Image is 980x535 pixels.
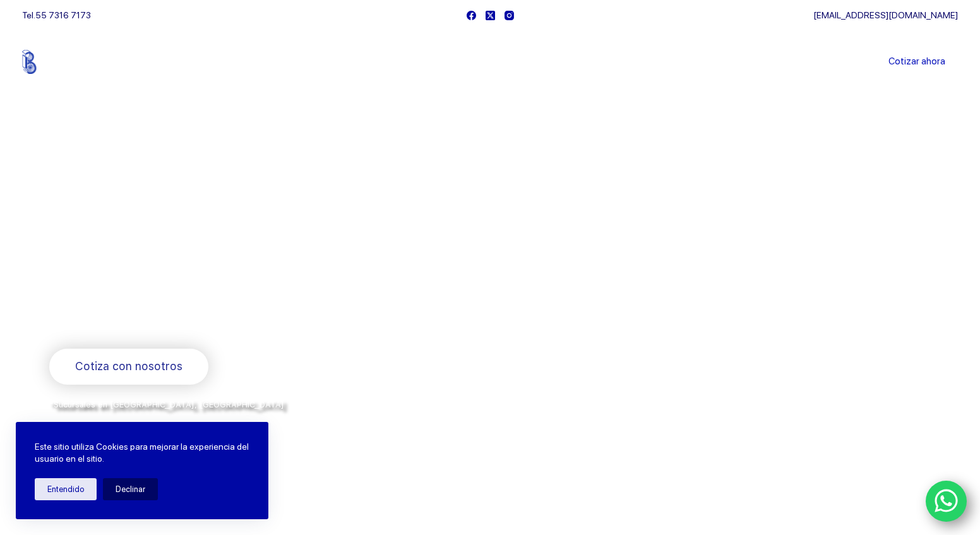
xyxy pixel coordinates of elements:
button: Entendido [35,478,97,500]
span: Somos los doctores de la industria [49,215,465,303]
a: Facebook [467,11,476,20]
nav: Menu Principal [342,30,639,93]
a: [EMAIL_ADDRESS][DOMAIN_NAME] [813,10,958,20]
a: Cotiza con nosotros [49,349,208,385]
a: 55 7316 7173 [35,10,91,20]
a: WhatsApp [926,481,967,522]
a: X (Twitter) [486,11,495,20]
button: Declinar [103,478,158,500]
span: Bienvenido a Balerytodo® [49,188,211,204]
span: Rodamientos y refacciones industriales [49,316,299,332]
span: Tel. [22,10,91,20]
span: Cotiza con nosotros [75,358,182,376]
a: Cotizar ahora [876,49,958,75]
p: Este sitio utiliza Cookies para mejorar la experiencia del usuario en el sitio. [35,441,249,466]
span: *Sucursales en [GEOGRAPHIC_DATA], [GEOGRAPHIC_DATA] [49,400,284,409]
a: Instagram [505,11,514,20]
span: y envíos a todo [GEOGRAPHIC_DATA] por la paquetería de su preferencia [49,414,355,424]
img: Balerytodo [22,50,101,74]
